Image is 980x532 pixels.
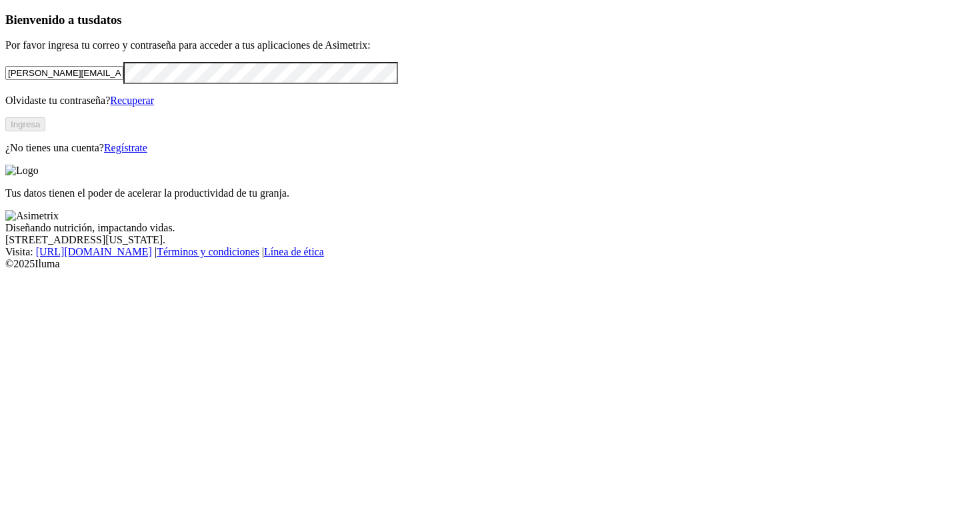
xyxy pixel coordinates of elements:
[5,117,45,131] button: Ingresa
[5,13,975,27] h3: Bienvenido a tus
[5,187,975,199] p: Tus datos tienen el poder de acelerar la productividad de tu granja.
[110,95,154,106] a: Recuperar
[5,246,975,258] div: Visita : | |
[5,258,975,270] div: © 2025 Iluma
[5,234,975,246] div: [STREET_ADDRESS][US_STATE].
[5,165,39,177] img: Logo
[93,13,122,27] span: datos
[5,95,975,107] p: Olvidaste tu contraseña?
[5,210,59,222] img: Asimetrix
[264,246,324,257] a: Línea de ética
[5,39,975,51] p: Por favor ingresa tu correo y contraseña para acceder a tus aplicaciones de Asimetrix:
[157,246,259,257] a: Términos y condiciones
[5,222,975,234] div: Diseñando nutrición, impactando vidas.
[5,66,123,80] input: Tu correo
[104,142,147,153] a: Regístrate
[36,246,152,257] a: [URL][DOMAIN_NAME]
[5,142,975,154] p: ¿No tienes una cuenta?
